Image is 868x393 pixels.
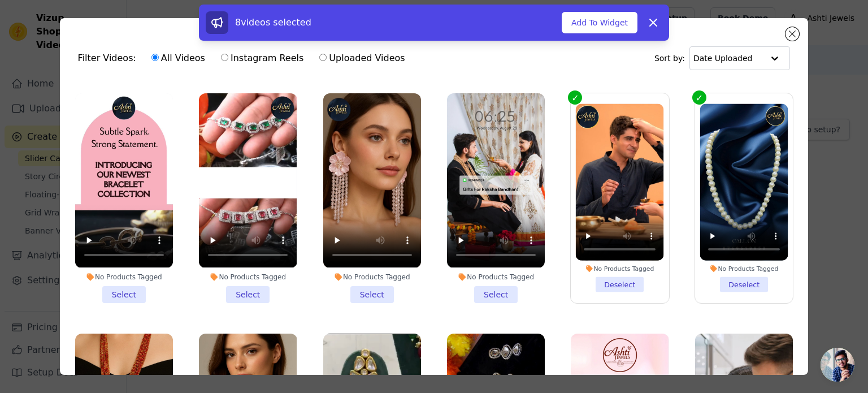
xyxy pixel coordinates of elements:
div: Sort by: [654,46,791,70]
label: Instagram Reels [220,51,304,66]
label: All Videos [151,51,206,66]
div: Filter Videos: [78,45,411,71]
div: No Products Tagged [700,265,788,273]
div: No Products Tagged [199,273,297,282]
div: No Products Tagged [323,273,421,282]
label: Uploaded Videos [319,51,405,66]
div: No Products Tagged [75,273,173,282]
div: No Products Tagged [447,273,545,282]
a: Open chat [821,348,854,382]
span: 8 videos selected [235,17,311,28]
button: Add To Widget [562,12,637,33]
div: No Products Tagged [576,265,664,273]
